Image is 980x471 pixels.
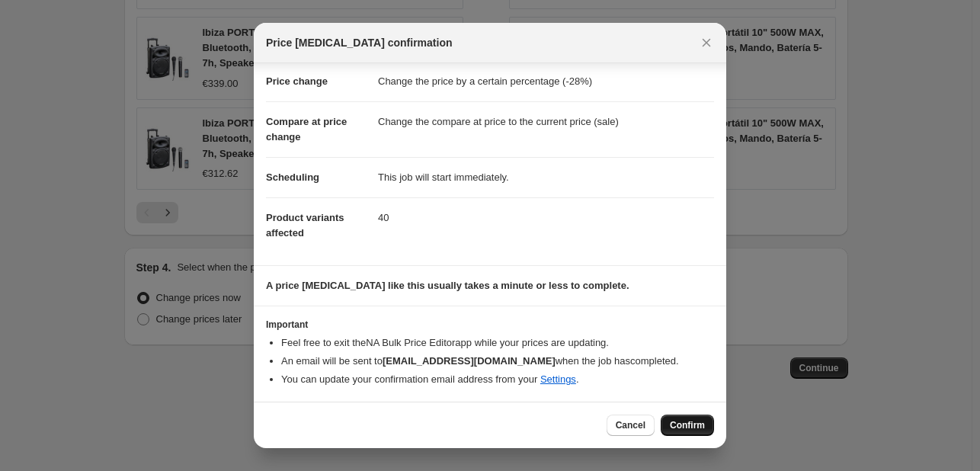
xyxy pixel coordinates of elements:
h3: Important [266,319,714,331]
dd: Change the compare at price to the current price (sale) [378,101,714,142]
li: You can update your confirmation email address from your . [281,372,714,387]
dd: Change the price by a certain percentage (-28%) [378,62,714,101]
li: Feel free to exit the NA Bulk Price Editor app while your prices are updating. [281,335,714,351]
li: An email will be sent to when the job has completed . [281,354,714,369]
span: Price [MEDICAL_DATA] confirmation [266,35,453,50]
dd: This job will start immediately. [378,157,714,197]
span: Compare at price change [266,116,347,143]
span: Confirm [670,419,705,431]
button: Confirm [661,415,714,436]
button: Cancel [607,415,655,436]
span: Price change [266,75,328,87]
span: Cancel [616,419,645,431]
span: Scheduling [266,171,319,183]
dd: 40 [378,197,714,238]
button: Close [696,32,717,53]
b: [EMAIL_ADDRESS][DOMAIN_NAME] [383,355,556,367]
a: Settings [540,373,576,385]
span: Product variants affected [266,212,344,239]
b: A price [MEDICAL_DATA] like this usually takes a minute or less to complete. [266,280,629,291]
